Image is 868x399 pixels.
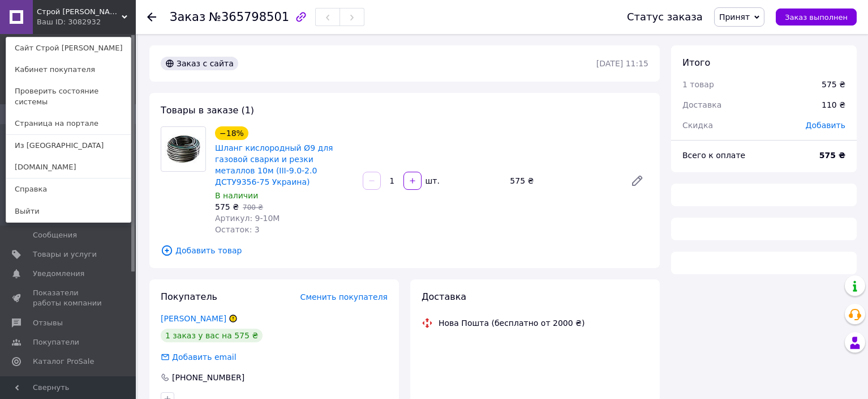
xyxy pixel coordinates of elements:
div: Статус заказа [627,11,703,23]
a: Из [GEOGRAPHIC_DATA] [6,135,131,156]
a: [DOMAIN_NAME] [6,156,131,178]
span: Сообщения [33,230,77,240]
a: Справка [6,179,131,200]
span: Принят [719,12,750,22]
a: Кабинет покупателя [6,59,131,80]
div: 575 ₴ [822,79,845,90]
div: Нова Пошта (бесплатно от 2000 ₴) [436,317,587,329]
span: В наличии [215,191,258,200]
span: Каталог ProSale [33,356,94,367]
span: Товары в заказе (1) [161,105,254,116]
span: Остаток: 3 [215,225,260,234]
span: Скидка [682,121,713,130]
span: №365798501 [209,10,289,24]
div: Ваш ID: 3082932 [37,17,84,27]
div: Добавить email [171,351,238,363]
div: [PHONE_NUMBER] [171,372,246,383]
span: Сменить покупателя [300,292,388,302]
span: Итого [682,57,710,68]
time: [DATE] 11:15 [596,59,648,68]
div: Заказ с сайта [161,57,238,70]
span: 700 ₴ [243,203,263,211]
span: Добавить товар [161,244,648,257]
span: Заказ [170,10,205,24]
div: 1 заказ у вас на 575 ₴ [161,329,263,342]
a: Сайт Строй [PERSON_NAME] [6,37,131,59]
a: Шланг кислородный Ø9 для газовой сварки и резки металлов 10м (III-9.0-2.0 ДСТУ9356-75 Украина) [215,143,333,186]
span: Доставка [682,100,721,109]
div: Вернуться назад [147,11,156,23]
span: Покупатель [161,291,217,302]
div: Добавить email [160,351,238,363]
span: Строй маркет Dixonik [37,7,122,17]
a: Выйти [6,201,131,222]
div: 110 ₴ [815,92,852,117]
span: Показатели работы компании [33,288,105,308]
button: Заказ выполнен [776,9,857,26]
span: Покупатели [33,337,79,347]
span: Доставка [422,291,466,302]
a: Страница на портале [6,113,131,134]
span: Товары и услуги [33,249,97,260]
b: 575 ₴ [819,151,845,160]
span: Уведомления [33,269,84,279]
div: шт. [423,175,441,186]
span: Артикул: 9-10М [215,214,280,223]
div: −18% [215,126,248,140]
a: [PERSON_NAME] [161,314,226,323]
img: Шланг кислородный Ø9 для газовой сварки и резки металлов 10м (III-9.0-2.0 ДСТУ9356-75 Украина) [161,134,205,163]
a: Редактировать [626,169,648,192]
span: Всего к оплате [682,151,745,160]
span: Отзывы [33,318,63,328]
span: Добавить [806,121,845,130]
span: 575 ₴ [215,202,239,211]
div: 575 ₴ [505,173,621,189]
span: 1 товар [682,80,714,89]
a: Проверить состояние системы [6,80,131,112]
span: Заказ выполнен [785,13,848,22]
